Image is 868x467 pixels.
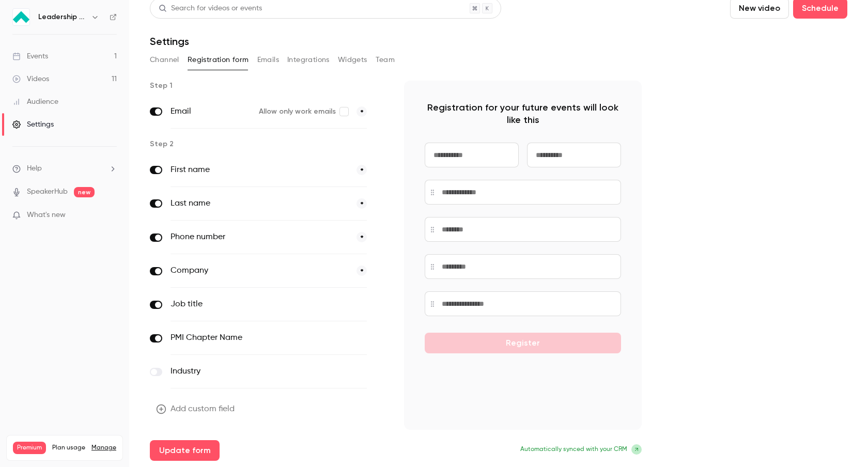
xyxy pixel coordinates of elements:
[95,456,102,462] span: 113
[171,105,251,118] label: Email
[150,139,388,149] p: Step 2
[171,264,348,277] label: Company
[12,163,117,174] li: help-dropdown-opener
[376,52,395,68] button: Team
[150,81,388,91] p: Step 1
[257,52,279,68] button: Emails
[27,163,42,174] span: Help
[159,3,262,14] div: Search for videos or events
[171,298,324,310] label: Job title
[150,52,179,68] button: Channel
[91,444,116,452] a: Manage
[171,365,324,378] label: Industry
[171,197,348,210] label: Last name
[13,454,33,463] p: Videos
[338,52,367,68] button: Widgets
[95,454,116,463] p: / 150
[188,52,249,68] button: Registration form
[259,106,348,117] label: Allow only work emails
[150,35,189,48] h1: Settings
[287,52,330,68] button: Integrations
[38,12,87,22] h6: Leadership Strategies - 2025 Webinars
[27,210,66,221] span: What's new
[74,187,95,197] span: new
[52,444,85,452] span: Plan usage
[150,399,243,419] button: Add custom field
[12,51,48,61] div: Events
[171,164,348,176] label: First name
[171,332,324,344] label: PMI Chapter Name
[27,186,68,197] a: SpeakerHub
[150,440,220,461] button: Update form
[13,442,46,454] span: Premium
[12,74,49,84] div: Videos
[13,9,29,25] img: Leadership Strategies - 2025 Webinars
[104,211,117,220] iframe: Noticeable Trigger
[12,97,58,107] div: Audience
[171,231,348,243] label: Phone number
[520,445,627,454] span: Automatically synced with your CRM
[12,119,54,130] div: Settings
[425,101,621,126] p: Registration for your future events will look like this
